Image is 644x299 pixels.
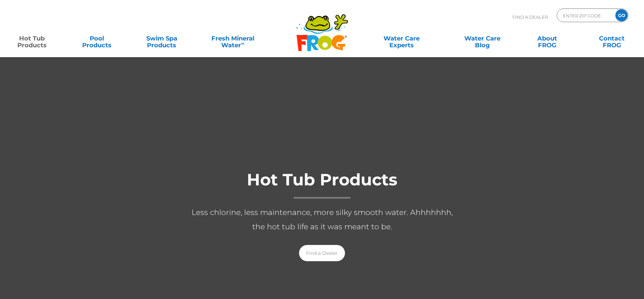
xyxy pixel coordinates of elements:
a: Water CareBlog [457,32,508,45]
a: Hot TubProducts [7,32,57,45]
input: Zip Code Form [562,11,608,20]
p: Less chlorine, less maintenance, more silky smooth water. Ahhhhhhh, the hot tub life as it was me... [186,205,459,234]
a: ContactFROG [587,32,637,45]
p: Find A Dealer [512,9,548,26]
input: GO [615,9,628,21]
a: PoolProducts [72,32,122,45]
a: Swim SpaProducts [136,32,187,45]
a: Find a Dealer [299,245,345,261]
a: Fresh MineralWater∞ [201,32,265,45]
h1: Hot Tub Products [186,171,459,199]
a: Water CareExperts [361,32,443,45]
sup: ∞ [241,40,244,46]
a: AboutFROG [522,32,572,45]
